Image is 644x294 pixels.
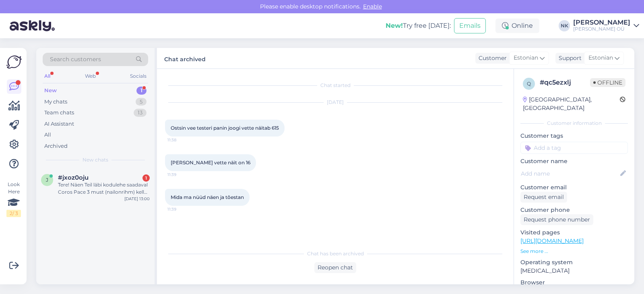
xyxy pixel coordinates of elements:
span: Mida ma nüüd näen ja tõestan [171,194,244,200]
div: Archived [44,142,68,150]
label: Chat archived [164,53,206,64]
div: All [44,131,51,139]
div: Support [555,54,582,62]
span: q [527,81,531,87]
span: Estonian [588,54,613,62]
span: #jxoz0oju [58,174,89,181]
span: Chat has been archived [307,250,364,257]
div: Reopen chat [314,262,356,273]
div: 2 / 3 [6,210,21,217]
span: j [46,177,48,183]
div: Socials [128,71,148,81]
p: Customer tags [520,132,628,140]
span: 11:39 [167,206,198,212]
div: Customer information [520,120,628,127]
div: 1 [136,87,147,95]
div: Look Here [6,181,21,217]
input: Add a tag [520,142,628,154]
div: All [43,71,52,81]
p: [MEDICAL_DATA] [520,267,628,275]
div: [GEOGRAPHIC_DATA], [GEOGRAPHIC_DATA] [523,95,620,112]
span: Ostsin vee testeri panin joogi vette näitab 615 [171,125,279,131]
b: New! [386,22,403,29]
div: Request email [520,192,567,203]
div: [DATE] 13:00 [124,196,150,202]
div: New [44,87,57,95]
div: NK [559,20,570,31]
div: 1 [142,174,150,182]
div: Chat started [165,82,506,89]
a: [PERSON_NAME][PERSON_NAME] OÜ [573,19,639,32]
span: [PERSON_NAME] vette näit on 16 [171,159,250,166]
div: # qc5ezxlj [540,78,590,87]
span: Search customers [50,55,101,64]
div: [DATE] [165,99,506,106]
p: Browser [520,278,628,287]
div: 13 [134,109,147,117]
div: My chats [44,98,67,106]
span: 11:38 [167,137,198,143]
p: Operating system [520,258,628,267]
p: Customer email [520,183,628,192]
div: Try free [DATE]: [386,21,451,31]
button: Emails [454,18,486,33]
span: Enable [361,3,384,10]
p: See more ... [520,248,628,255]
div: Online [495,19,539,33]
div: Customer [475,54,507,62]
div: 5 [136,98,147,106]
p: Customer phone [520,206,628,214]
span: Offline [590,78,625,87]
input: Add name [521,169,619,178]
p: Customer name [520,157,628,166]
div: Team chats [44,109,74,117]
div: Tere! Näen Teil läbi kodulehe saadaval Coros Pace 3 must (nailonrihm) kella, Mustika Keskuses. Ka... [58,181,150,196]
div: [PERSON_NAME] [573,19,630,26]
div: Request phone number [520,214,593,225]
div: [PERSON_NAME] OÜ [573,26,630,32]
a: [URL][DOMAIN_NAME] [520,237,584,244]
div: Web [83,71,97,81]
div: AI Assistant [44,120,74,128]
p: Visited pages [520,228,628,237]
span: Estonian [514,54,538,62]
img: Askly Logo [6,54,22,70]
span: 11:39 [167,172,198,178]
span: New chats [83,156,108,164]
